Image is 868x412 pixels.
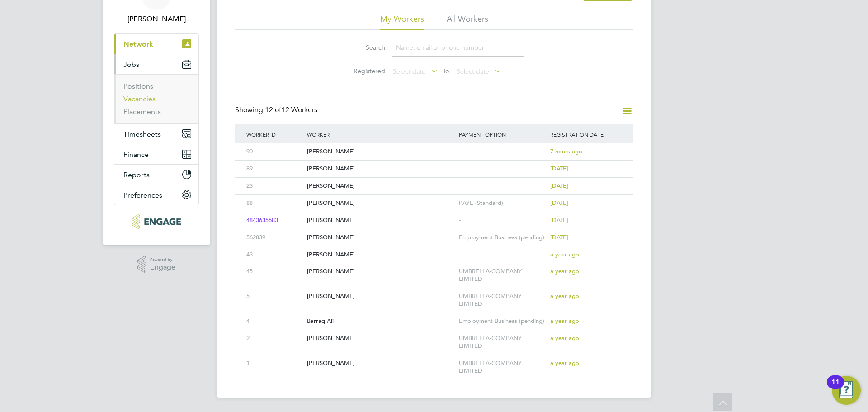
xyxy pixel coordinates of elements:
div: 2 [244,330,305,347]
button: Open Resource Center, 11 new notifications [832,376,861,405]
a: 90[PERSON_NAME]-7 hours ago [244,143,624,151]
a: Go to home page [114,214,199,229]
div: Registration Date [548,124,624,145]
span: Preferences [123,191,162,199]
div: 45 [244,263,305,280]
button: Preferences [114,185,198,205]
span: a year ago [550,292,579,300]
div: Employment Business (pending) [457,313,548,330]
span: Network [123,40,153,48]
div: 562839 [244,229,305,246]
div: [PERSON_NAME] [305,263,457,280]
a: Placements [123,107,161,116]
button: Timesheets [114,124,198,144]
img: provision-recruitment-logo-retina.png [132,214,180,229]
div: 11 [831,382,840,394]
span: 4843635683 [246,217,278,224]
div: 4 [244,313,305,330]
div: UMBRELLA-COMPANY LIMITED [457,263,548,288]
div: 89 [244,161,305,177]
div: PAYE (Standard) [457,195,548,212]
label: Search [344,43,385,52]
span: [DATE] [550,199,568,207]
span: Finance [123,150,149,159]
span: [DATE] [550,182,568,189]
div: UMBRELLA-COMPANY LIMITED [457,288,548,313]
a: 88[PERSON_NAME]PAYE (Standard)[DATE] [244,194,624,202]
span: 12 of [265,105,281,114]
span: a year ago [550,359,579,367]
button: Jobs [114,54,198,74]
span: Jake Smith [114,14,199,24]
div: 1 [244,355,305,372]
label: Registered [344,67,385,75]
div: - [457,161,548,177]
a: Vacancies [123,95,156,103]
div: 5 [244,288,305,305]
div: Worker [305,124,457,145]
span: Reports [123,170,150,179]
div: [PERSON_NAME] [305,161,457,177]
div: Payment Option [457,124,548,145]
div: UMBRELLA-COMPANY LIMITED [457,330,548,355]
div: Jobs [114,74,198,123]
div: - [457,246,548,263]
a: Positions [123,82,153,90]
div: UMBRELLA-COMPANY LIMITED [457,355,548,379]
div: [PERSON_NAME] [305,195,457,212]
li: My Workers [380,14,424,30]
span: [DATE] [550,233,568,241]
span: 7 hours ago [550,147,582,155]
button: Reports [114,165,198,185]
span: Select date [457,67,489,76]
div: 23 [244,178,305,194]
div: 43 [244,246,305,263]
div: 90 [244,143,305,160]
span: [DATE] [550,216,568,224]
a: 4843635683 [PERSON_NAME]-[DATE] [244,212,624,219]
div: [PERSON_NAME] [305,143,457,160]
a: 23[PERSON_NAME]-[DATE] [244,177,624,185]
li: All Workers [447,14,488,30]
a: 5[PERSON_NAME]UMBRELLA-COMPANY LIMITEDa year ago [244,288,624,295]
div: Employment Business (pending) [457,229,548,246]
div: [PERSON_NAME] [305,178,457,194]
div: 88 [244,195,305,212]
a: 43[PERSON_NAME]-a year ago [244,246,624,254]
div: [PERSON_NAME] [305,212,457,229]
span: a year ago [550,251,579,258]
div: - [457,143,548,160]
a: 45[PERSON_NAME]UMBRELLA-COMPANY LIMITEDa year ago [244,263,624,270]
div: Barraq Ali [305,313,457,330]
a: 1[PERSON_NAME]UMBRELLA-COMPANY LIMITEDa year ago [244,355,624,362]
span: Jobs [123,60,139,69]
span: Engage [150,264,175,271]
div: [PERSON_NAME] [305,288,457,305]
a: 89[PERSON_NAME]-[DATE] [244,160,624,168]
span: Select date [393,67,425,76]
span: To [440,65,452,77]
div: - [457,212,548,229]
input: Name, email or phone number [392,39,524,57]
div: Showing [235,105,319,115]
a: 2[PERSON_NAME]UMBRELLA-COMPANY LIMITEDa year ago [244,330,624,337]
button: Network [114,34,198,54]
div: Worker ID [244,124,305,145]
span: a year ago [550,334,579,342]
a: 562839[PERSON_NAME]Employment Business (pending)[DATE] [244,229,624,237]
span: [DATE] [550,165,568,172]
a: Powered byEngage [137,256,176,273]
div: [PERSON_NAME] [305,330,457,347]
div: - [457,178,548,194]
div: [PERSON_NAME] [305,229,457,246]
div: [PERSON_NAME] [305,246,457,263]
span: a year ago [550,267,579,275]
div: [PERSON_NAME] [305,355,457,372]
a: 4Barraq AliEmployment Business (pending)a year ago [244,313,624,320]
span: Powered by [150,256,175,264]
span: Timesheets [123,130,161,138]
span: a year ago [550,317,579,325]
span: 12 Workers [265,105,317,114]
button: Finance [114,144,198,164]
